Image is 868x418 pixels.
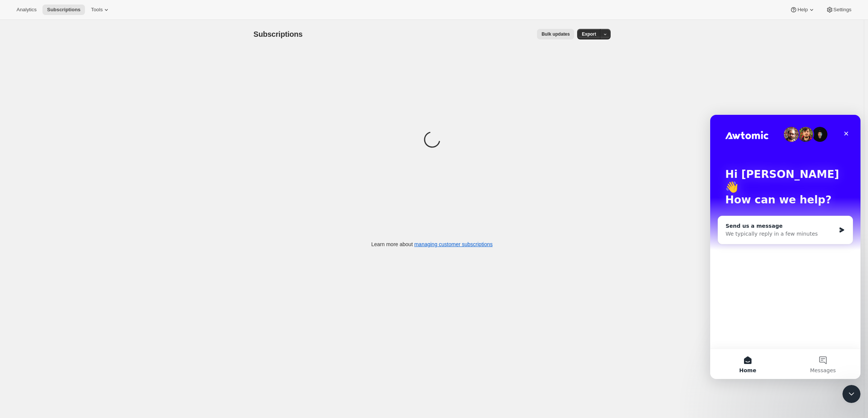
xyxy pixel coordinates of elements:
[842,385,860,403] iframe: Intercom live chat
[414,241,493,247] a: managing customer subscriptions
[537,29,574,39] button: Bulk updates
[47,7,80,13] span: Subscriptions
[797,7,808,13] span: Help
[12,5,41,15] button: Analytics
[821,5,856,15] button: Settings
[17,7,36,13] span: Analytics
[541,31,570,37] span: Bulk updates
[582,31,596,37] span: Export
[42,5,85,15] button: Subscriptions
[91,7,103,13] span: Tools
[254,30,303,38] span: Subscriptions
[371,241,493,248] p: Learn more about
[577,29,600,39] button: Export
[86,5,115,15] button: Tools
[710,115,860,379] iframe: Intercom live chat
[833,7,851,13] span: Settings
[785,5,820,15] button: Help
